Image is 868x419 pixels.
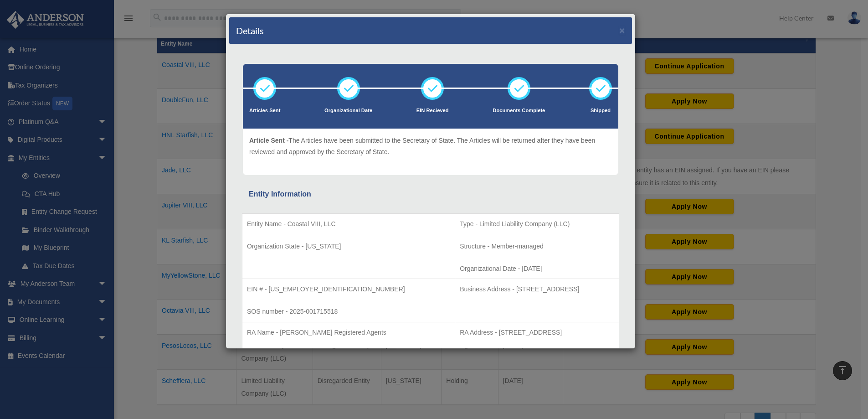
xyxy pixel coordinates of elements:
p: Type - Limited Liability Company (LLC) [460,218,614,230]
p: The Articles have been submitted to the Secretary of State. The Articles will be returned after t... [249,135,612,157]
p: RA Name - [PERSON_NAME] Registered Agents [247,327,450,338]
p: SOS number - 2025-001715518 [247,306,450,317]
div: Entity Information [249,188,612,201]
p: EIN Recieved [416,106,449,115]
p: EIN # - [US_EMPLOYER_IDENTIFICATION_NUMBER] [247,284,450,295]
p: Organization State - [US_STATE] [247,241,450,252]
p: Business Address - [STREET_ADDRESS] [460,284,614,295]
p: Entity Name - Coastal VIII, LLC [247,218,450,230]
p: Documents Complete [493,106,545,115]
p: Articles Sent [249,106,280,115]
p: RA Address - [STREET_ADDRESS] [460,327,614,338]
span: Article Sent - [249,137,288,144]
p: Organizational Date [324,106,372,115]
p: Shipped [589,106,612,115]
p: Structure - Member-managed [460,241,614,252]
button: × [619,26,625,35]
p: Organizational Date - [DATE] [460,263,614,274]
h4: Details [236,24,264,37]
